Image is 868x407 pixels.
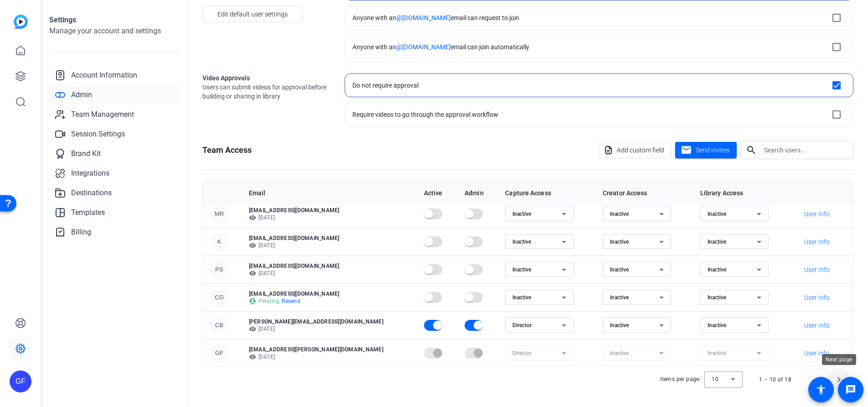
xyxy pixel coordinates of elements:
div: Do not require approval [352,81,418,90]
p: [EMAIL_ADDRESS][PERSON_NAME][DOMAIN_NAME] [249,346,409,353]
div: Anyone with an email can request to join [352,13,519,22]
button: User Info [798,206,837,222]
th: Library Access [693,180,790,206]
th: Admin [457,180,498,206]
span: Users can submit videos for approval before building or sharing in library [202,83,330,101]
span: Inactive [708,322,726,329]
span: @[DOMAIN_NAME] [396,43,451,51]
mat-icon: visibility [249,353,256,360]
span: User Info [804,321,830,330]
div: CG [210,288,228,307]
span: Integrations [71,168,109,179]
p: [EMAIL_ADDRESS][DOMAIN_NAME] [249,262,409,270]
div: K [210,233,228,251]
span: Account Information [71,70,137,81]
span: Inactive [708,239,726,245]
p: [DATE] [249,353,409,360]
a: Billing [49,223,180,241]
button: Add custom field [599,142,672,158]
span: Inactive [512,239,531,245]
span: Inactive [610,239,629,245]
h1: Settings [49,15,180,26]
span: Inactive [610,322,629,329]
button: User Info [798,345,837,361]
th: Capture Access [498,180,595,206]
span: Session Settings [71,129,125,140]
a: Templates [49,203,180,222]
a: Admin [49,86,180,104]
img: blue-gradient.svg [14,15,28,29]
mat-icon: accessibility [816,384,827,395]
p: [PERSON_NAME][EMAIL_ADDRESS][DOMAIN_NAME] [249,318,409,325]
input: Search users... [764,145,846,156]
p: [DATE] [249,242,409,249]
p: [DATE] [249,325,409,333]
mat-icon: visibility [249,325,256,333]
button: Edit default user settings [202,6,303,22]
p: [EMAIL_ADDRESS][DOMAIN_NAME] [249,290,409,297]
span: User Info [804,209,830,219]
div: Items per page: [660,375,701,384]
div: 1 – 10 of 18 [759,375,791,384]
span: Inactive [610,211,629,217]
span: Billing [71,227,91,238]
span: Inactive [512,294,531,301]
span: User Info [804,349,830,358]
th: Creator Access [595,180,693,206]
button: Next page [828,369,850,391]
button: Previous page [806,369,828,391]
span: Team Management [71,109,134,120]
div: Anyone with an email can join automatically [352,42,529,52]
span: Admin [71,89,92,100]
a: Integrations [49,164,180,183]
a: Destinations [49,184,180,202]
div: GF [210,344,228,362]
span: Director [512,322,532,329]
mat-icon: message [845,384,856,395]
mat-icon: mail [681,145,692,156]
span: Inactive [708,211,726,217]
span: Edit default user settings [217,5,288,23]
button: User Info [798,261,837,278]
p: [DATE] [249,270,409,277]
span: User Info [804,265,830,274]
a: Account Information [49,66,180,84]
button: User Info [798,289,837,306]
mat-icon: visibility [249,270,256,277]
button: User Info [798,317,837,334]
div: PS [210,261,228,279]
div: Require videos to go through the approval workflow [352,110,498,119]
span: @[DOMAIN_NAME] [396,14,451,21]
h2: Manage your account and settings [49,26,180,37]
span: Inactive [610,294,629,301]
button: User Info [798,234,837,250]
mat-icon: search [740,145,762,156]
h1: Team Access [202,144,252,157]
span: User Info [804,293,830,302]
a: Brand Kit [49,145,180,163]
div: Next page [822,354,856,365]
button: Send invites [675,142,737,158]
div: MR [210,205,228,223]
th: Active [417,180,457,206]
span: Pending [258,297,280,305]
span: Resend [282,297,300,305]
mat-icon: visibility [249,214,256,221]
mat-icon: visibility [249,242,256,249]
span: Inactive [512,211,531,217]
a: Team Management [49,105,180,124]
div: CB [210,316,228,334]
span: Templates [71,207,105,218]
span: Inactive [512,266,531,273]
span: Brand Kit [71,148,101,159]
p: [EMAIL_ADDRESS][DOMAIN_NAME] [249,207,409,214]
span: User Info [804,237,830,246]
span: Send invites [696,146,729,155]
span: Inactive [610,266,629,273]
span: Add custom field [617,141,664,159]
span: Inactive [708,266,726,273]
span: Destinations [71,188,112,198]
span: Inactive [708,294,726,301]
th: Email [242,180,417,206]
p: [DATE] [249,214,409,221]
